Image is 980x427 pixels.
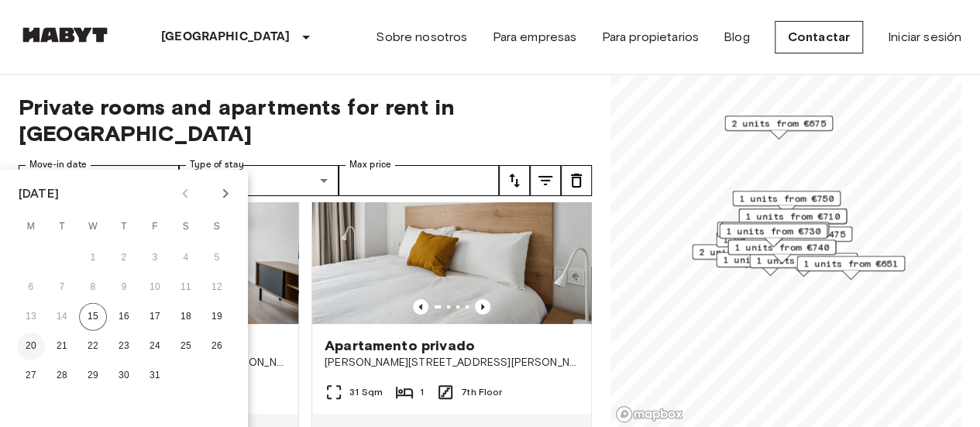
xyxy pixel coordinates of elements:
[29,158,87,171] label: Move-in date
[172,212,200,243] span: Saturday
[141,362,169,390] button: 31
[796,256,905,280] div: Map marker
[172,332,200,360] button: 25
[312,138,591,324] img: Marketing picture of unit ES-15-102-721-001
[141,212,169,243] span: Friday
[203,212,231,243] span: Sunday
[190,158,244,171] label: Type of stay
[720,222,829,246] div: Map marker
[692,244,800,268] div: Map marker
[110,362,138,390] button: 30
[110,212,138,243] span: Thursday
[212,181,239,207] button: Next month
[724,115,833,139] div: Map marker
[716,252,824,276] div: Map marker
[775,21,863,53] a: Contactar
[48,362,76,390] button: 28
[492,28,576,46] a: Para empresas
[530,165,561,196] button: tune
[79,362,107,390] button: 29
[724,28,750,46] a: Blog
[561,165,592,196] button: tune
[734,240,829,254] span: 1 units from €740
[723,253,817,267] span: 1 units from €630
[325,336,475,355] span: Apartamento privado
[751,227,845,241] span: 2 units from €475
[699,245,793,259] span: 2 units from €560
[79,212,107,243] span: Wednesday
[325,355,579,370] span: [PERSON_NAME][STREET_ADDRESS][PERSON_NAME][PERSON_NAME]
[79,332,107,360] button: 22
[803,257,898,270] span: 1 units from €651
[727,222,822,236] span: 1 units from €515
[732,191,841,215] div: Map marker
[475,299,490,315] button: Previous image
[461,385,502,399] span: 7th Floor
[110,332,138,360] button: 23
[615,405,683,423] a: Mapbox logo
[48,212,76,243] span: Tuesday
[739,191,834,205] span: 1 units from €750
[110,303,138,331] button: 16
[172,303,200,331] button: 18
[19,184,59,203] div: [DATE]
[731,116,826,130] span: 2 units from €675
[413,299,428,315] button: Previous image
[727,239,836,263] div: Map marker
[141,332,169,360] button: 24
[376,28,467,46] a: Sobre nosotros
[203,332,231,360] button: 26
[79,303,107,331] button: 15
[719,223,827,247] div: Map marker
[749,253,858,277] div: Map marker
[19,94,592,146] span: Private rooms and apartments for rent in [GEOGRAPHIC_DATA]
[203,303,231,331] button: 19
[738,208,847,232] div: Map marker
[17,362,45,390] button: 27
[745,209,840,223] span: 1 units from €710
[888,28,961,46] a: Iniciar sesión
[349,385,383,399] span: 31 Sqm
[601,28,699,46] a: Para propietarios
[17,332,45,360] button: 20
[48,332,76,360] button: 21
[161,28,291,46] p: [GEOGRAPHIC_DATA]
[420,385,424,399] span: 1
[726,224,820,238] span: 1 units from €730
[141,303,169,331] button: 17
[19,27,112,43] img: Habyt
[499,165,530,196] button: tune
[716,232,824,256] div: Map marker
[349,158,391,171] label: Max price
[17,212,45,243] span: Monday
[717,222,825,246] div: Map marker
